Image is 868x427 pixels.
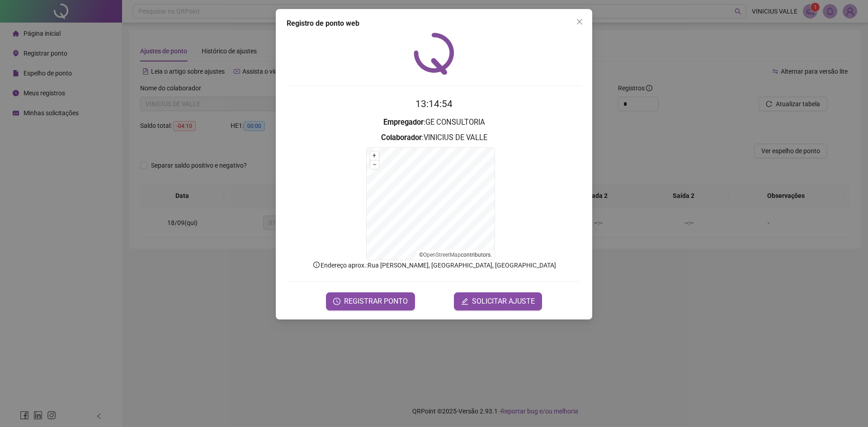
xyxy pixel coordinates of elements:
[312,261,321,269] span: info-circle
[472,296,535,307] span: SOLICITAR AJUSTE
[381,133,422,142] strong: Colaborador
[333,298,340,305] span: clock-circle
[461,298,468,305] span: edit
[287,117,581,128] h3: : GE CONSULTORIA
[370,151,379,160] button: +
[423,252,461,258] a: OpenStreetMap
[572,14,587,29] button: Close
[287,132,581,144] h3: : VINICIUS DE VALLE
[576,18,583,25] span: close
[383,118,424,127] strong: Empregador
[414,33,454,75] img: QRPoint
[415,99,453,109] time: 13:14:54
[454,292,542,310] button: editSOLICITAR AJUSTE
[287,18,581,29] div: Registro de ponto web
[344,296,408,307] span: REGISTRAR PONTO
[370,160,379,169] button: –
[419,252,492,258] li: © contributors.
[287,260,581,270] p: Endereço aprox. : Rua [PERSON_NAME], [GEOGRAPHIC_DATA], [GEOGRAPHIC_DATA]
[326,292,415,310] button: REGISTRAR PONTO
